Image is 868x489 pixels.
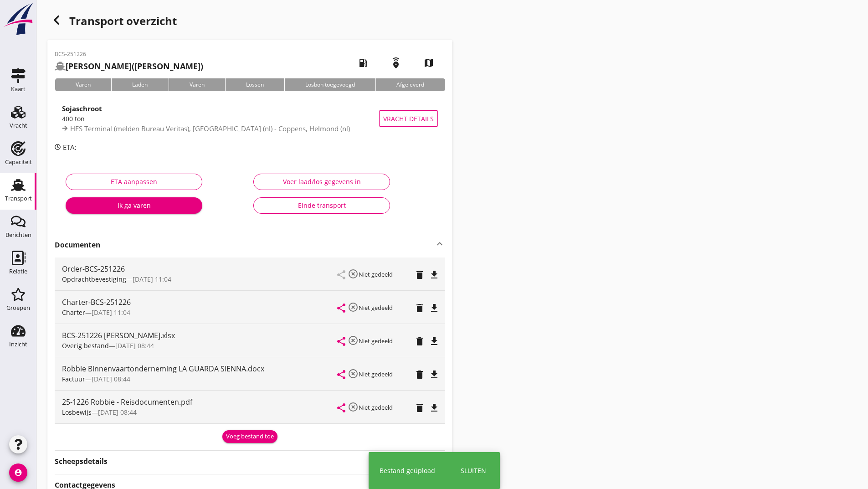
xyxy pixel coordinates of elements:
[62,263,338,274] div: Order-BCS-251226
[434,238,445,249] i: keyboard_arrow_up
[55,60,203,72] h2: ([PERSON_NAME])
[429,369,440,380] i: file_download
[336,303,347,314] i: share
[6,305,30,311] div: Groepen
[375,78,445,91] div: Afgeleverd
[62,297,338,308] div: Charter-BCS-251226
[336,369,347,380] i: share
[73,201,195,210] div: Ik ga varen
[414,402,425,413] i: delete
[253,174,390,190] button: Voer laad/los gegevens in
[62,396,338,407] div: 25-1226 Robbie - Reisdocumenten.pdf
[383,50,409,76] i: emergency_share
[55,456,108,467] strong: Scheepsdetails
[5,196,32,201] div: Transport
[348,302,359,313] i: highlight_off
[429,269,440,280] i: file_download
[461,466,486,475] div: Sluiten
[336,336,347,347] i: share
[62,408,92,417] span: Losbewijs
[92,375,130,383] span: [DATE] 08:44
[222,430,277,443] button: Voeg bestand toe
[359,304,393,312] small: Niet gedeeld
[10,123,27,129] div: Vracht
[9,268,27,274] div: Relatie
[5,159,32,165] div: Capaciteit
[73,177,195,186] div: ETA aanpassen
[92,308,130,317] span: [DATE] 11:04
[359,337,393,345] small: Niet gedeeld
[416,50,442,76] i: map
[348,368,359,379] i: highlight_off
[169,78,225,91] div: Varen
[66,174,202,190] button: ETA aanpassen
[55,50,203,58] p: BCS-251226
[133,275,171,283] span: [DATE] 11:04
[348,401,359,412] i: highlight_off
[11,86,26,92] div: Kaart
[380,466,435,475] div: Bestand geüpload
[62,407,338,417] div: —
[115,341,154,350] span: [DATE] 08:44
[429,303,440,314] i: file_download
[9,463,27,482] i: account_circle
[261,177,382,186] div: Voer laad/los gegevens in
[47,11,452,40] h1: Transport overzicht
[5,232,31,238] div: Berichten
[70,124,350,133] span: HES Terminal (melden Bureau Veritas), [GEOGRAPHIC_DATA] (nl) - Coppens, Helmond (nl)
[359,270,393,278] small: Niet gedeeld
[111,78,168,91] div: Laden
[253,197,390,214] button: Einde transport
[429,336,440,347] i: file_download
[62,308,85,317] span: Charter
[62,330,338,341] div: BCS-251226 [PERSON_NAME].xlsx
[429,402,440,413] i: file_download
[66,197,202,214] button: Ik ga varen
[62,308,338,317] div: —
[336,402,347,413] i: share
[359,403,393,412] small: Niet gedeeld
[458,463,489,478] button: Sluiten
[226,432,274,441] div: Voeg bestand toe
[261,201,382,210] div: Einde transport
[225,78,284,91] div: Lossen
[66,61,132,72] strong: [PERSON_NAME]
[414,303,425,314] i: delete
[9,341,27,347] div: Inzicht
[62,374,338,384] div: —
[62,274,338,284] div: —
[379,110,438,127] button: Vracht details
[350,50,376,76] i: local_gas_station
[62,341,338,350] div: —
[62,363,338,374] div: Robbie Binnenvaartonderneming LA GUARDA SIENNA.docx
[348,335,359,346] i: highlight_off
[348,268,359,279] i: highlight_off
[62,275,126,283] span: Opdrachtbevestiging
[359,370,393,378] small: Niet gedeeld
[62,104,102,113] strong: Sojaschroot
[55,78,111,91] div: Varen
[2,2,35,36] img: logo-small.a267ee39.svg
[98,408,137,417] span: [DATE] 08:44
[62,114,379,124] div: 400 ton
[414,269,425,280] i: delete
[414,369,425,380] i: delete
[62,341,109,350] span: Overig bestand
[55,240,434,250] strong: Documenten
[414,336,425,347] i: delete
[383,114,434,124] span: Vracht details
[62,375,85,383] span: Factuur
[55,98,445,139] a: Sojaschroot400 tonHES Terminal (melden Bureau Veritas), [GEOGRAPHIC_DATA] (nl) - Coppens, Helmond...
[284,78,375,91] div: Losbon toegevoegd
[63,143,77,152] span: ETA:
